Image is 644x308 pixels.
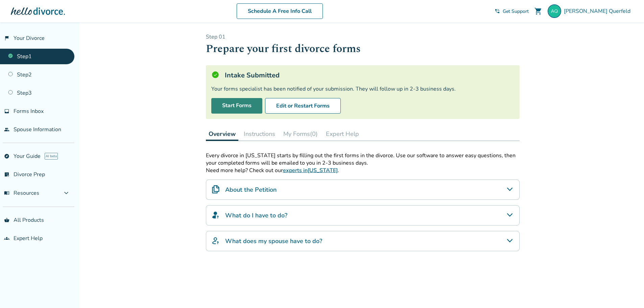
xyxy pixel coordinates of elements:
div: Your forms specialist has been notified of your submission. They will follow up in 2-3 business d... [211,85,514,93]
div: What do I have to do? [206,205,520,226]
span: flag_2 [4,35,9,41]
a: experts in[US_STATE] [283,167,338,174]
span: shopping_cart [534,7,542,15]
h4: About the Petition [225,185,277,194]
span: shopping_basket [4,217,9,223]
span: explore [4,153,9,159]
span: Forms Inbox [14,108,44,115]
img: What does my spouse have to do? [212,237,220,245]
img: aquerfeld@gmail.com [548,4,561,18]
a: phone_in_talkGet Support [495,8,529,15]
span: list_alt_check [4,172,9,177]
h1: Prepare your first divorce forms [206,41,520,57]
a: Schedule A Free Info Call [237,3,323,19]
p: Step 0 1 [206,33,520,41]
span: inbox [4,109,9,114]
div: What does my spouse have to do? [206,231,520,251]
span: menu_book [4,190,9,196]
img: What do I have to do? [212,211,220,219]
span: Get Support [503,8,529,15]
button: Overview [206,127,238,141]
div: Every divorce in [US_STATE] starts by filling out the first forms in the divorce. Use our softwar... [206,152,520,167]
h5: Intake Submitted [225,71,280,80]
span: Resources [4,189,39,197]
span: groups [4,236,9,241]
span: AI beta [45,153,58,160]
h4: What do I have to do? [225,211,287,220]
span: people [4,127,9,132]
a: Start Forms [211,98,262,114]
button: My Forms(0) [281,127,320,141]
span: phone_in_talk [495,8,500,14]
h4: What does my spouse have to do? [225,237,322,245]
img: About the Petition [212,185,220,193]
div: About the Petition [206,180,520,200]
span: [PERSON_NAME] Querfeld [564,7,633,15]
iframe: Chat Widget [610,276,644,308]
button: Expert Help [323,127,362,141]
span: expand_more [62,189,70,197]
p: Need more help? Check out our . [206,167,520,174]
button: Edit or Restart Forms [265,98,341,114]
button: Instructions [241,127,278,141]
